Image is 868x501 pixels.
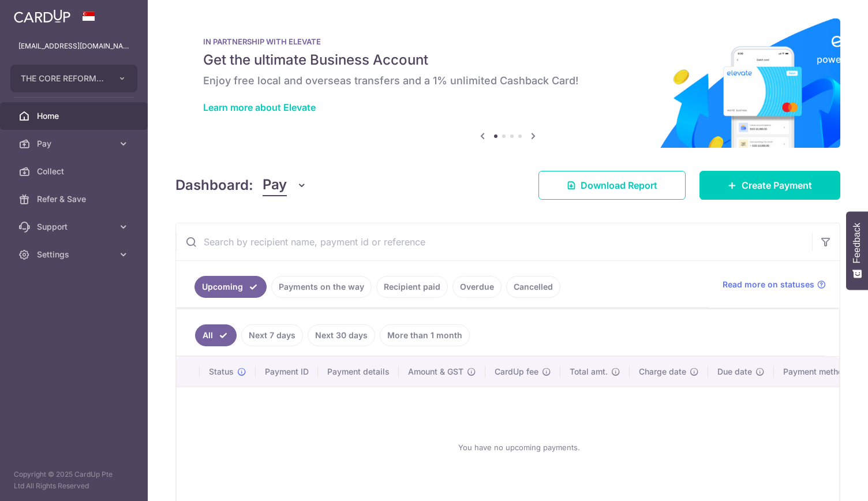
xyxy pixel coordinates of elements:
[717,366,752,377] span: Due date
[723,279,814,290] span: Read more on statuses
[852,223,862,263] span: Feedback
[203,37,813,46] p: IN PARTNERSHIP WITH ELEVATE
[699,171,840,200] a: Create Payment
[18,40,129,52] p: [EMAIL_ADDRESS][DOMAIN_NAME]
[452,276,502,298] a: Overdue
[581,178,657,192] span: Download Report
[570,366,608,377] span: Total amt.
[271,276,372,298] a: Payments on the way
[175,18,840,148] img: Renovation banner
[37,249,113,260] span: Settings
[241,324,303,346] a: Next 7 days
[209,366,234,377] span: Status
[37,193,113,205] span: Refer & Save
[203,74,813,88] h6: Enjoy free local and overseas transfers and a 1% unlimited Cashback Card!
[506,276,560,298] a: Cancelled
[195,324,237,346] a: All
[376,276,448,298] a: Recipient paid
[190,397,848,498] div: You have no upcoming payments.
[318,357,399,387] th: Payment details
[538,171,686,200] a: Download Report
[408,366,463,377] span: Amount & GST
[37,166,113,177] span: Collect
[742,178,812,192] span: Create Payment
[10,65,137,92] button: THE CORE REFORMERY PTE. LTD.
[495,366,538,377] span: CardUp fee
[37,110,113,122] span: Home
[846,211,868,290] button: Feedback - Show survey
[774,357,862,387] th: Payment method
[176,223,812,260] input: Search by recipient name, payment id or reference
[203,51,813,69] h5: Get the ultimate Business Account
[380,324,470,346] a: More than 1 month
[21,73,106,84] span: THE CORE REFORMERY PTE. LTD.
[639,366,686,377] span: Charge date
[263,174,307,196] button: Pay
[37,138,113,149] span: Pay
[203,102,316,113] a: Learn more about Elevate
[14,9,70,23] img: CardUp
[37,221,113,233] span: Support
[256,357,318,387] th: Payment ID
[723,279,826,290] a: Read more on statuses
[175,175,253,196] h4: Dashboard:
[194,276,267,298] a: Upcoming
[263,174,287,196] span: Pay
[308,324,375,346] a: Next 30 days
